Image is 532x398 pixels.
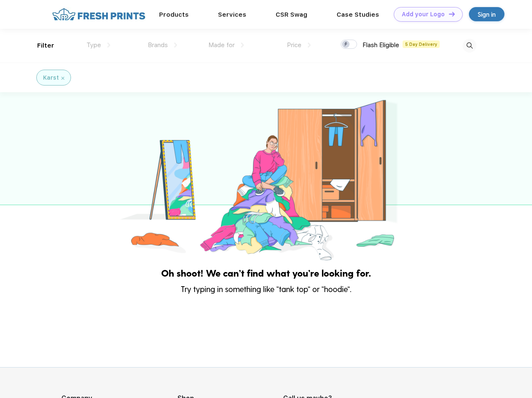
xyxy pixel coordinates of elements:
a: Products [159,11,189,18]
img: fo%20logo%202.webp [50,7,148,22]
img: dropdown.png [174,43,177,48]
img: filter_cancel.svg [61,77,64,80]
a: Sign in [469,7,504,21]
div: Karst [43,73,59,82]
img: dropdown.png [308,43,311,48]
span: Price [287,41,301,49]
a: CSR Swag [276,11,307,18]
div: Add your Logo [402,11,445,18]
span: Flash Eligible [362,41,399,49]
div: Filter [37,41,54,50]
span: 5 Day Delivery [403,40,440,48]
img: dropdown.png [107,43,110,48]
span: Made for [208,41,235,49]
img: dropdown.png [241,43,244,48]
img: desktop_search.svg [463,39,476,53]
img: DT [449,12,455,16]
div: Sign in [478,10,496,19]
a: Services [218,11,246,18]
span: Type [86,41,101,49]
span: Brands [148,41,168,49]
